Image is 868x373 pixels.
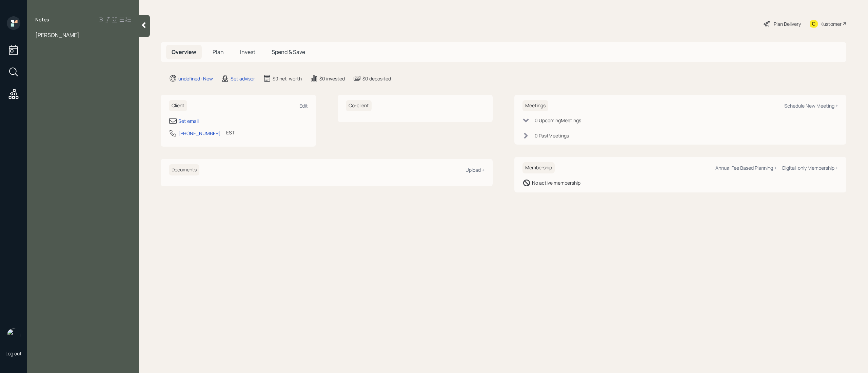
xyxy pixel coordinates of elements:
[522,162,555,173] h6: Membership
[362,75,391,82] div: $0 deposited
[782,165,838,171] div: Digital-only Membership +
[299,102,308,109] div: Edit
[319,75,345,82] div: $0 invested
[532,179,580,186] div: No active membership
[522,100,548,111] h6: Meetings
[7,329,20,342] img: retirable_logo.png
[774,20,801,27] div: Plan Delivery
[178,117,199,125] div: Set email
[535,132,569,139] div: 0 Past Meeting s
[226,129,235,136] div: EST
[213,48,224,56] span: Plan
[169,164,199,175] h6: Documents
[821,20,842,27] div: Kustomer
[240,48,255,56] span: Invest
[715,165,777,171] div: Annual Fee Based Planning +
[273,75,302,82] div: $0 net-worth
[535,117,581,124] div: 0 Upcoming Meeting s
[784,102,838,109] div: Schedule New Meeting +
[231,75,255,82] div: Set advisor
[346,100,372,111] h6: Co-client
[169,100,187,111] h6: Client
[5,350,22,357] div: Log out
[272,48,305,56] span: Spend & Save
[178,75,213,82] div: undefined · New
[172,48,196,56] span: Overview
[35,16,49,23] label: Notes
[466,167,485,173] div: Upload +
[35,31,79,39] span: [PERSON_NAME]
[178,130,221,137] div: [PHONE_NUMBER]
